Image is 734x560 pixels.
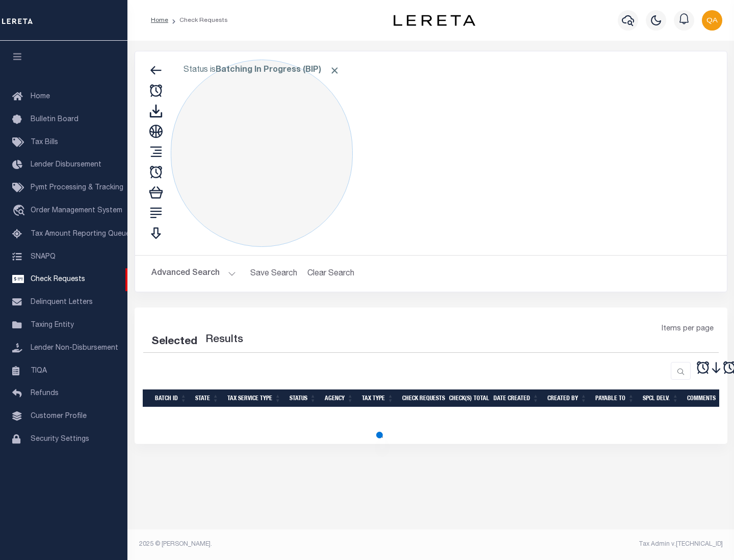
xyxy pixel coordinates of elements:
[151,389,191,407] th: Batch Id
[31,436,89,443] span: Security Settings
[31,139,58,146] span: Tax Bills
[223,389,285,407] th: Tax Service Type
[151,17,168,23] a: Home
[303,264,359,284] button: Clear Search
[132,540,431,549] div: 2025 © [PERSON_NAME].
[205,332,243,348] label: Results
[329,65,340,76] span: Click to Remove
[31,390,59,397] span: Refunds
[31,253,56,260] span: SNAPQ
[244,264,303,284] button: Save Search
[591,389,639,407] th: Payable To
[394,15,475,26] img: logo-dark.svg
[285,389,321,407] th: Status
[31,116,78,123] span: Bulletin Board
[151,264,236,284] button: Advanced Search
[216,66,340,74] b: Batching In Progress (BIP)
[168,16,228,25] li: Check Requests
[151,334,197,350] div: Selected
[31,322,74,329] span: Taxing Entity
[662,324,714,335] span: Items per page
[321,389,358,407] th: Agency
[31,93,50,100] span: Home
[543,389,591,407] th: Created By
[683,389,729,407] th: Comments
[191,389,223,407] th: State
[171,60,353,247] div: Click to Edit
[31,161,101,169] span: Lender Disbursement
[31,207,122,214] span: Order Management System
[445,389,489,407] th: Check(s) Total
[702,10,722,31] img: svg+xml;base64,PHN2ZyB4bWxucz0iaHR0cDovL3d3dy53My5vcmcvMjAwMC9zdmciIHBvaW50ZXItZXZlbnRzPSJub25lIi...
[31,231,130,238] span: Tax Amount Reporting Queue
[438,540,723,549] div: Tax Admin v.[TECHNICAL_ID]
[489,389,543,407] th: Date Created
[639,389,683,407] th: Spcl Delv.
[31,367,47,374] span: TIQA
[398,389,445,407] th: Check Requests
[31,276,85,283] span: Check Requests
[31,299,93,306] span: Delinquent Letters
[31,184,123,191] span: Pymt Processing & Tracking
[31,413,87,420] span: Customer Profile
[31,345,118,352] span: Lender Non-Disbursement
[358,389,398,407] th: Tax Type
[12,205,29,218] i: travel_explore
